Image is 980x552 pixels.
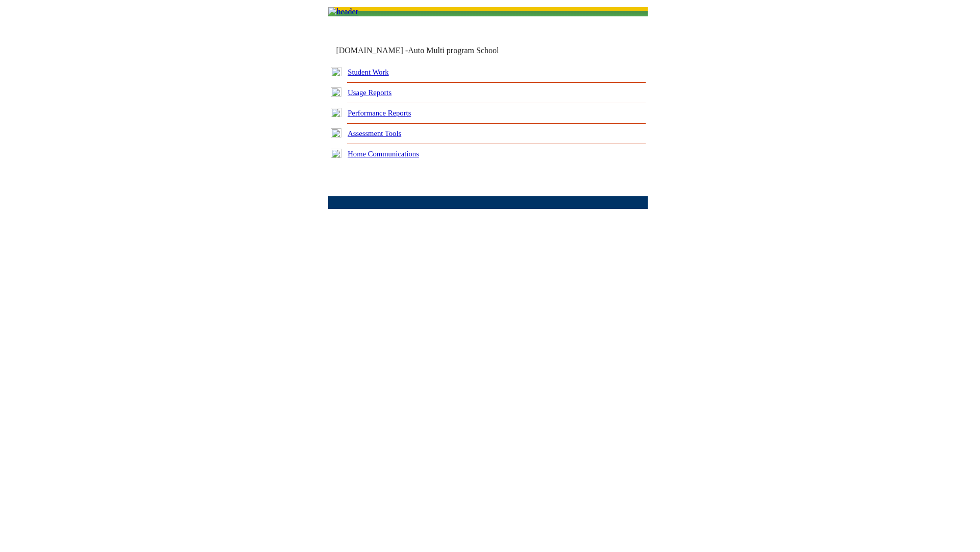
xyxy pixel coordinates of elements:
[348,109,411,117] a: Performance Reports
[408,46,499,55] nobr: Auto Multi program School
[348,88,391,97] a: Usage Reports
[348,129,401,137] a: Assessment Tools
[331,67,341,76] img: plus.gif
[331,128,341,137] img: plus.gif
[331,87,341,97] img: plus.gif
[348,150,419,158] a: Home Communications
[331,108,341,117] img: plus.gif
[331,149,341,158] img: plus.gif
[328,7,358,16] img: header
[348,68,388,76] a: Student Work
[336,46,524,55] td: [DOMAIN_NAME] -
